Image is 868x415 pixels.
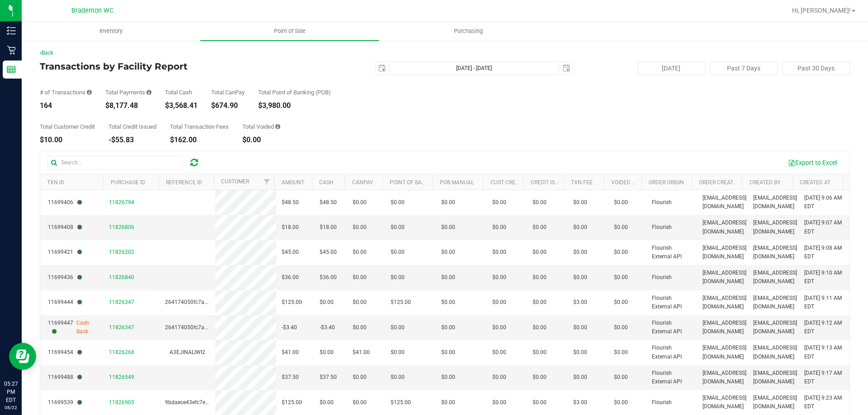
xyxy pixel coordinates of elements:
span: $0.00 [614,323,628,332]
span: $125.00 [391,298,411,307]
a: Cash [319,179,334,186]
span: [EMAIL_ADDRESS][DOMAIN_NAME] [703,194,746,211]
span: $0.00 [320,348,334,357]
span: $0.00 [353,373,367,382]
span: $0.00 [391,273,405,282]
inline-svg: Reports [7,65,16,74]
span: $0.00 [492,348,506,357]
span: $125.00 [391,398,411,407]
button: Past 7 Days [710,61,778,75]
div: Total Point of Banking (POB) [258,89,331,95]
span: A3EJINALIWI2 [170,349,205,355]
span: $0.00 [492,398,506,407]
span: $0.00 [614,398,628,407]
inline-svg: Retail [7,46,16,55]
span: $0.00 [441,198,455,207]
p: 05:27 PM EDT [4,380,18,404]
div: $3,568.41 [165,102,198,109]
h4: Transactions by Facility Report [40,61,310,71]
iframe: Resource center [9,343,36,370]
a: Inventory [22,22,200,41]
span: $0.00 [391,348,405,357]
span: [DATE] 9:17 AM EDT [804,369,844,386]
span: 11699408 [48,223,82,232]
span: $125.00 [282,298,302,307]
a: TXN ID [47,179,64,186]
span: $0.00 [533,273,547,282]
span: $0.00 [492,323,506,332]
p: 08/22 [4,404,18,411]
span: $0.00 [573,273,587,282]
span: Purchasing [442,27,495,35]
span: 11826347 [109,324,134,331]
span: $0.00 [533,223,547,232]
span: $0.00 [614,198,628,207]
span: 11699421 [48,248,82,256]
div: Total CanPay [211,89,245,95]
span: select [376,62,388,75]
span: $125.00 [282,398,302,407]
span: $0.00 [533,373,547,382]
span: Flourish [652,398,672,407]
span: $18.00 [282,223,299,232]
span: [DATE] 9:10 AM EDT [804,269,844,286]
div: -$55.83 [108,136,156,144]
span: Flourish External API [652,369,692,386]
span: [EMAIL_ADDRESS][DOMAIN_NAME] [703,219,746,236]
span: $0.00 [492,198,506,207]
span: Bradenton WC [71,7,113,14]
div: $3,980.00 [258,102,331,109]
span: $0.00 [573,198,587,207]
span: [EMAIL_ADDRESS][DOMAIN_NAME] [703,244,746,261]
span: $37.50 [282,373,299,382]
span: $0.00 [573,348,587,357]
span: -$3.40 [282,323,297,332]
span: [EMAIL_ADDRESS][DOMAIN_NAME] [753,369,797,386]
button: Past 30 Days [782,61,850,75]
span: $3.00 [573,298,587,307]
span: Hi, [PERSON_NAME]! [792,7,851,14]
span: $0.00 [391,223,405,232]
span: 11699436 [48,273,82,282]
div: $10.00 [40,136,95,144]
div: $0.00 [242,136,280,144]
span: $45.00 [282,248,299,256]
span: $0.00 [353,298,367,307]
a: Credit Issued [531,179,568,186]
div: Total Cash [165,89,198,95]
span: Inventory [87,27,135,35]
span: $37.50 [320,373,337,382]
div: 164 [40,102,92,109]
span: 11826794 [109,199,134,205]
span: $0.00 [533,323,547,332]
input: Search... [47,156,183,169]
span: $0.00 [492,248,506,256]
span: [EMAIL_ADDRESS][DOMAIN_NAME] [753,394,797,411]
span: $48.50 [320,198,337,207]
span: $41.00 [282,348,299,357]
a: Purchasing [379,22,557,41]
span: [DATE] 9:11 AM EDT [804,294,844,311]
span: 11826268 [109,349,134,355]
span: $0.00 [492,373,506,382]
span: Flourish External API [652,344,692,361]
span: -$3.40 [320,323,335,332]
span: $36.00 [320,273,337,282]
span: $48.50 [282,198,299,207]
a: POB Manual [440,179,474,186]
span: $45.00 [320,248,337,256]
span: $0.00 [492,298,506,307]
a: Voided Payment [611,179,656,186]
span: Flourish [652,273,672,282]
a: Purchase ID [111,179,145,186]
div: Total Transaction Fees [170,124,229,130]
span: [EMAIL_ADDRESS][DOMAIN_NAME] [753,294,797,311]
button: Export to Excel [782,155,843,170]
span: $0.00 [441,323,455,332]
span: $0.00 [441,248,455,256]
span: 11826549 [109,374,134,380]
span: $0.00 [320,298,334,307]
span: Flourish External API [652,244,692,261]
span: Point of Sale [262,27,318,35]
span: 264174050fc7a41e7f22c2f0e5d9e1d4 [165,324,260,331]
